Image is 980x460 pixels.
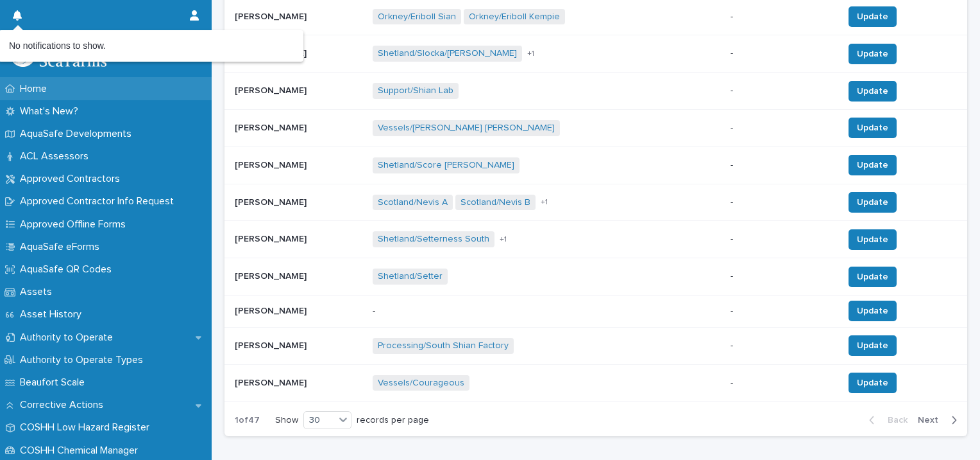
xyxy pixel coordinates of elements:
p: [PERSON_NAME] [235,231,309,245]
a: Vessels/[PERSON_NAME] [PERSON_NAME] [378,123,555,134]
a: Shetland/Setterness South [378,234,489,245]
a: Orkney/Eriboll Sian [378,12,456,22]
span: Update [857,85,888,98]
tr: [PERSON_NAME][PERSON_NAME] Scotland/Nevis A Scotland/Nevis B +1-Update [224,184,967,221]
p: Authority to Operate [15,332,123,344]
p: [PERSON_NAME] [235,338,309,351]
p: [PERSON_NAME] [235,269,309,282]
tr: [PERSON_NAME][PERSON_NAME] Shetland/Setterness South +1-Update [224,221,967,258]
a: Scotland/Nevis A [378,197,448,208]
button: Update [849,301,897,321]
p: AquaSafe Developments [15,128,142,140]
span: Update [857,10,888,23]
tr: [PERSON_NAME][PERSON_NAME] Vessels/[PERSON_NAME] [PERSON_NAME] -Update [224,109,967,146]
a: Support/Shian Lab [378,85,453,96]
a: Shetland/Slocka/[PERSON_NAME] [378,48,517,59]
p: ACL Assessors [15,150,99,163]
p: 1 of 47 [224,405,270,436]
p: [PERSON_NAME] [235,303,309,317]
tr: [PERSON_NAME][PERSON_NAME] --Update [224,295,967,327]
p: COSHH Chemical Manager [15,445,148,457]
span: Next [918,416,946,425]
a: Shetland/Score [PERSON_NAME] [378,160,514,171]
button: Update [849,335,897,356]
button: Update [849,229,897,250]
a: Orkney/Eriboll Kempie [469,12,560,22]
p: Authority to Operate Types [15,354,153,366]
span: Update [857,376,888,389]
p: - [731,306,833,317]
p: Home [15,83,57,95]
p: What's New? [15,105,89,118]
span: Update [857,339,888,352]
span: Update [857,233,888,246]
p: Approved Contractor Info Request [15,195,184,208]
p: - [731,271,833,282]
p: Approved Offline Forms [15,218,136,231]
p: - [731,85,833,96]
p: Corrective Actions [15,399,114,411]
p: - [731,48,833,59]
span: + 1 [541,199,548,206]
p: - [731,160,833,171]
p: Beaufort Scale [15,376,95,389]
tr: [PERSON_NAME][PERSON_NAME] Vessels/Courageous -Update [224,364,967,402]
p: - [731,234,833,245]
p: Assets [15,286,62,298]
a: Processing/South Shian Factory [378,341,509,351]
p: No notifications to show. [9,40,293,51]
span: Back [880,416,908,425]
button: Update [849,267,897,287]
p: [PERSON_NAME] [235,375,309,389]
button: Update [849,192,897,213]
button: Update [849,373,897,393]
span: Update [857,159,888,172]
tr: [PERSON_NAME][PERSON_NAME] Shetland/Score [PERSON_NAME] -Update [224,146,967,184]
tr: [PERSON_NAME][PERSON_NAME] Shetland/Setter -Update [224,258,967,296]
p: - [731,197,833,208]
tr: [PERSON_NAME][PERSON_NAME] Shetland/Slocka/[PERSON_NAME] +1-Update [224,35,967,73]
span: Update [857,196,888,209]
p: [PERSON_NAME] [235,195,309,208]
span: Update [857,121,888,134]
tr: [PERSON_NAME][PERSON_NAME] Support/Shian Lab -Update [224,73,967,110]
button: Update [849,155,897,175]
button: Next [913,414,967,426]
button: Update [849,81,897,102]
a: Vessels/Courageous [378,378,464,389]
p: Approved Contractors [15,173,130,185]
span: + 1 [527,50,534,58]
p: Show [275,415,298,426]
p: AquaSafe eForms [15,241,110,253]
p: - [731,341,833,351]
p: COSHH Low Hazard Register [15,421,160,434]
p: - [731,12,833,22]
button: Update [849,44,897,64]
span: + 1 [500,236,507,243]
p: AquaSafe QR Codes [15,263,122,276]
p: - [731,378,833,389]
p: [PERSON_NAME] [235,120,309,134]
p: - [731,123,833,134]
button: Update [849,6,897,27]
a: Shetland/Setter [378,271,443,282]
span: Update [857,48,888,60]
p: records per page [357,415,429,426]
div: 30 [304,414,335,427]
p: [PERSON_NAME] [235,9,309,22]
p: Asset History [15,308,92,321]
p: - [373,306,586,317]
span: Update [857,305,888,317]
p: [PERSON_NAME] [235,157,309,171]
tr: [PERSON_NAME][PERSON_NAME] Processing/South Shian Factory -Update [224,327,967,364]
span: Update [857,270,888,283]
a: Scotland/Nevis B [460,197,530,208]
p: [PERSON_NAME] [235,83,309,96]
button: Update [849,118,897,138]
button: Back [859,414,913,426]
